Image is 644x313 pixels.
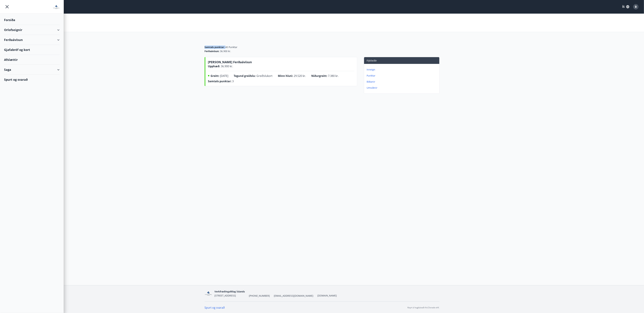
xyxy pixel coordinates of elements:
span: B [635,5,637,9]
span: Greiðslukort [257,74,273,78]
p: Inneign [367,68,438,71]
span: Flýtileiðir [367,59,377,62]
img: union_logo [53,4,60,10]
span: Samtals punktar : [208,79,232,83]
a: [DOMAIN_NAME] [318,294,337,297]
span: [EMAIL_ADDRESS][DOMAIN_NAME] [274,294,313,297]
div: Ferðaávísun [4,35,60,45]
span: [PHONE_NUMBER] [249,294,270,297]
span: Verkfræðingafélag Íslands [215,290,245,293]
span: 7.380 kr. [328,74,339,78]
span: Upphæð : [208,64,220,68]
span: Greitt : [211,74,220,78]
p: Punktar [367,74,438,77]
p: Umsóknir [367,86,438,90]
button: menu [4,4,10,10]
span: 36.900 kr. [220,64,233,68]
span: 29.520 kr. [294,74,306,78]
span: [DATE] [220,74,228,78]
span: [STREET_ADDRESS] [215,294,236,297]
span: [PERSON_NAME] Ferðaávísun [208,60,252,65]
p: Keyrt á hugbúnaði frá Dorado ehf. [408,306,440,309]
span: Niðurgreitt : [311,74,327,78]
span: Tegund greiðslu : [234,74,256,78]
button: ÍS [620,4,631,10]
span: 3 [232,79,234,83]
span: 40 Punktar [225,46,238,49]
div: Spurt og svarað [4,75,60,84]
div: Forsíða [4,15,60,25]
img: zH7ieRZ5MdB4c0oPz1vcDZy7gcR7QQ5KLJqXv9KS.png [205,290,212,297]
span: Samtals punktar : [205,46,225,49]
a: Spurt og svarað [205,306,225,309]
p: Bókanir [367,80,438,83]
div: Gjafabréf og kort [4,45,60,55]
button: B [632,3,640,11]
span: Minn hluti : [278,74,293,78]
div: Orlofseignir [4,25,60,35]
div: Afslættir [4,55,60,65]
span: 36.900 kr. [220,50,231,53]
div: Saga [4,65,60,75]
span: Ferðaávísun : [205,50,220,53]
